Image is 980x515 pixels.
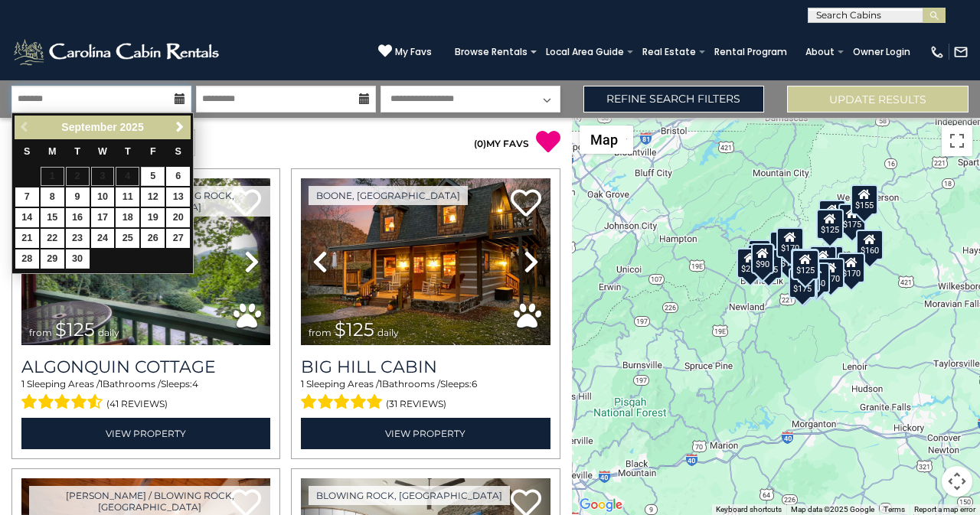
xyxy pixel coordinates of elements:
[21,357,270,377] a: Algonquin Cottage
[166,167,190,186] a: 6
[11,37,224,67] img: White-1-2.png
[48,146,57,157] span: Monday
[301,377,550,414] div: Sleeping Areas / Bathrooms / Sleeps:
[447,41,535,63] a: Browse Rentals
[816,209,844,240] div: $125
[538,41,632,63] a: Local Area Guide
[838,252,866,282] div: $170
[55,318,95,341] span: $125
[635,41,704,63] a: Real Estate
[174,121,186,133] span: Next
[716,504,782,515] button: Keyboard shortcuts
[474,138,529,149] a: (0)MY FAVS
[377,327,399,338] span: daily
[309,327,332,338] span: from
[914,505,975,513] a: Report a map error
[942,125,972,156] button: Toggle fullscreen view
[386,394,446,414] span: (31 reviews)
[166,187,190,207] a: 13
[737,247,765,278] div: $215
[175,146,181,157] span: Saturday
[576,495,626,515] a: Open this area in Google Maps (opens a new window)
[24,146,30,157] span: Sunday
[15,249,39,269] a: 28
[789,267,817,298] div: $175
[141,187,165,207] a: 12
[777,227,805,258] div: $170
[106,394,168,414] span: (41 reviews)
[150,146,156,157] span: Friday
[583,86,765,112] a: Refine Search Filters
[790,268,818,298] div: $155
[756,249,783,279] div: $125
[845,41,918,63] a: Owner Login
[91,229,115,248] a: 24
[301,357,550,377] a: Big Hill Cabin
[395,45,432,59] span: My Favs
[792,249,819,280] div: $125
[752,243,775,273] div: $90
[838,204,866,234] div: $175
[29,327,52,338] span: from
[791,249,818,279] div: $140
[41,249,64,269] a: 29
[335,318,374,341] span: $125
[309,186,468,205] a: Boone, [GEOGRAPHIC_DATA]
[116,187,139,207] a: 11
[818,200,846,230] div: $170
[15,208,39,227] a: 14
[590,132,618,148] span: Map
[166,208,190,227] a: 20
[378,44,432,60] a: My Favs
[100,378,103,390] span: 1
[192,378,198,390] span: 4
[787,86,969,112] button: Update Results
[511,187,541,220] a: Add to favorites
[798,41,842,63] a: About
[61,121,116,133] span: September
[91,187,115,207] a: 10
[472,378,477,390] span: 6
[580,125,633,154] button: Change map style
[116,208,139,227] a: 18
[856,230,884,260] div: $160
[120,121,144,133] span: 2025
[301,418,550,449] a: View Property
[66,208,90,227] a: 16
[576,495,626,515] img: Google
[125,146,131,157] span: Thursday
[91,208,115,227] a: 17
[477,138,483,149] span: 0
[15,187,39,207] a: 7
[851,184,878,215] div: $155
[170,118,189,137] a: Next
[141,229,165,248] a: 26
[74,146,80,157] span: Tuesday
[929,44,945,60] img: phone-regular-white.png
[21,418,270,449] a: View Property
[166,229,190,248] a: 27
[41,187,64,207] a: 8
[953,44,969,60] img: mail-regular-white.png
[116,229,139,248] a: 25
[21,377,270,414] div: Sleeping Areas / Bathrooms / Sleeps:
[141,208,165,227] a: 19
[942,466,972,497] button: Map camera controls
[301,178,550,345] img: thumbnail_163280488.jpeg
[41,208,64,227] a: 15
[707,41,795,63] a: Rental Program
[21,378,24,390] span: 1
[748,239,771,269] div: $85
[98,146,107,157] span: Wednesday
[66,187,90,207] a: 9
[98,327,119,338] span: daily
[15,229,39,248] a: 21
[141,167,165,186] a: 5
[41,229,64,248] a: 22
[474,138,486,149] span: ( )
[309,486,510,505] a: Blowing Rock, [GEOGRAPHIC_DATA]
[818,258,845,288] div: $170
[66,249,90,269] a: 30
